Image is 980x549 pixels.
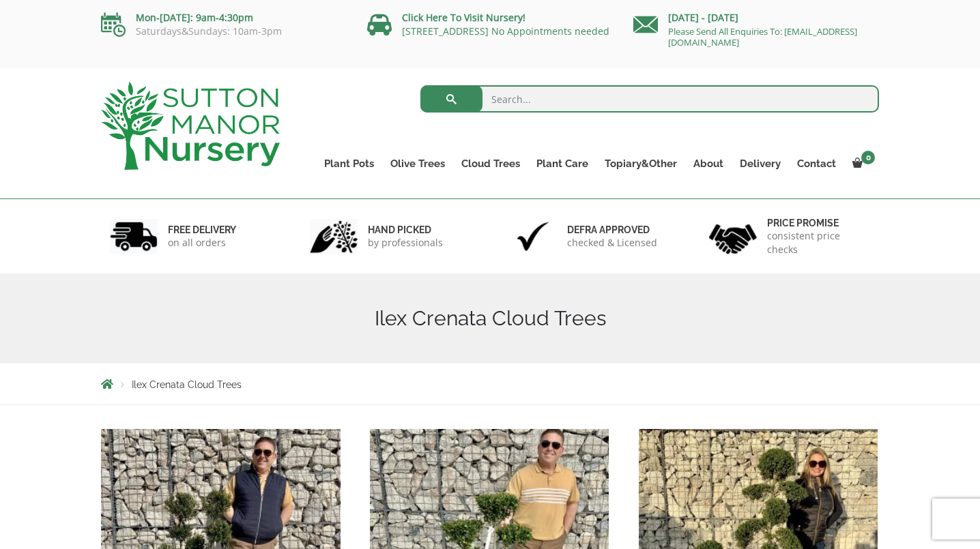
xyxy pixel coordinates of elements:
[368,224,443,236] h6: hand picked
[633,10,879,26] p: [DATE] - [DATE]
[368,236,443,250] p: by professionals
[685,154,732,173] a: About
[767,229,871,256] p: consistent price checks
[567,236,657,250] p: checked & Licensed
[420,85,880,113] input: Search...
[709,216,757,257] img: 4.jpg
[382,154,453,173] a: Olive Trees
[402,25,609,38] a: [STREET_ADDRESS] No Appointments needed
[789,154,844,173] a: Contact
[844,154,879,173] a: 0
[596,154,685,173] a: Topiary&Other
[453,154,528,173] a: Cloud Trees
[110,219,158,254] img: 1.jpg
[402,11,525,24] a: Click Here To Visit Nursery!
[101,379,879,389] nav: Breadcrumbs
[509,219,557,254] img: 3.jpg
[168,236,236,250] p: on all orders
[732,154,789,173] a: Delivery
[168,224,236,236] h6: FREE DELIVERY
[316,154,382,173] a: Plant Pots
[132,379,242,390] span: Ilex Crenata Cloud Trees
[567,224,657,236] h6: Defra approved
[528,154,596,173] a: Plant Care
[668,25,857,48] a: Please Send All Enquiries To: [EMAIL_ADDRESS][DOMAIN_NAME]
[101,82,280,170] img: logo
[101,26,347,37] p: Saturdays&Sundays: 10am-3pm
[101,10,347,26] p: Mon-[DATE]: 9am-4:30pm
[767,217,871,229] h6: Price promise
[861,151,875,164] span: 0
[101,306,879,331] h1: Ilex Crenata Cloud Trees
[310,219,358,254] img: 2.jpg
